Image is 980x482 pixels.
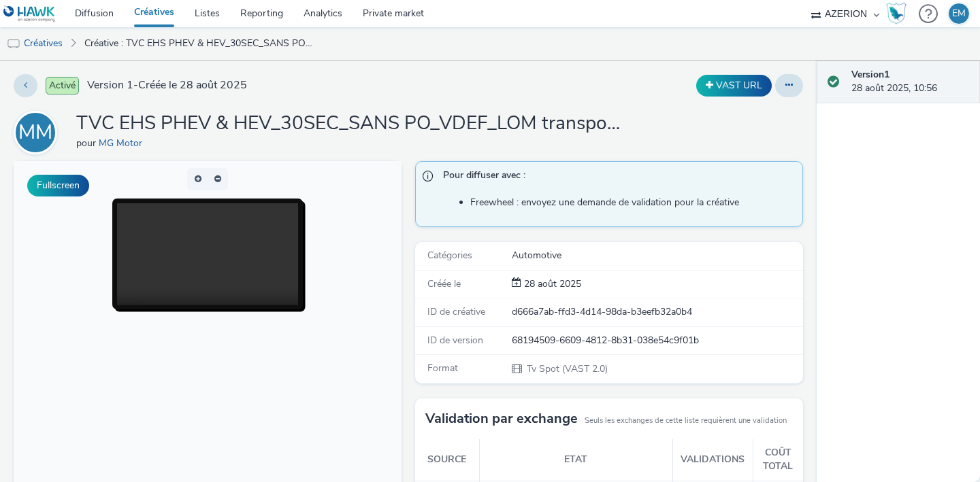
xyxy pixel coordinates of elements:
[512,249,802,262] div: Automotive
[427,277,461,290] span: Créée le
[46,77,79,94] span: Activé
[521,277,581,290] span: 28 août 2025
[78,27,323,60] a: Créative : TVC EHS PHEV & HEV_30SEC_SANS PO_VDEF_LOM transports.mp4
[672,439,753,481] th: Validations
[521,277,581,291] div: Création 28 août 2025, 10:56
[696,75,772,97] button: VAST URL
[443,169,789,186] span: Pour diffuser avec :
[479,439,672,481] th: Etat
[512,334,802,347] div: 68194509-6609-4812-8b31-038e54c9f01b
[470,196,796,209] li: Freewheel : envoyez une demande de validation pour la créative
[7,37,20,51] img: tv
[886,3,906,24] img: Hawk Academy
[585,415,787,426] small: Seuls les exchanges de cette liste requièrent une validation
[76,137,99,150] span: pour
[693,75,775,97] div: Dupliquer la créative en un VAST URL
[952,3,966,24] div: EM
[425,409,578,429] h3: Validation par exchange
[427,334,483,347] span: ID de version
[525,362,608,375] span: Tv Spot (VAST 2.0)
[753,439,803,481] th: Coût total
[14,126,63,139] a: MM
[851,68,889,81] strong: Version 1
[3,5,56,22] img: undefined Logo
[886,3,912,24] a: Hawk Academy
[415,439,479,481] th: Source
[427,249,472,262] span: Catégories
[427,362,458,375] span: Format
[27,175,89,196] button: Fullscreen
[851,68,969,96] div: 28 août 2025, 10:56
[512,305,802,319] div: d666a7ab-ffd3-4d14-98da-b3eefb32a0b4
[427,305,485,318] span: ID de créative
[99,137,148,150] a: MG Motor
[76,111,621,137] h1: TVC EHS PHEV & HEV_30SEC_SANS PO_VDEF_LOM transports.mp4
[18,114,52,152] div: MM
[87,78,247,93] span: Version 1 - Créée le 28 août 2025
